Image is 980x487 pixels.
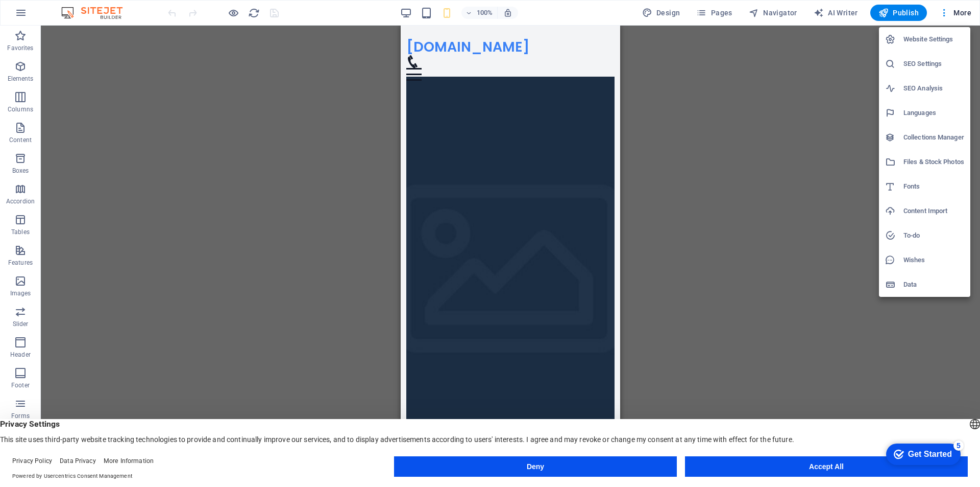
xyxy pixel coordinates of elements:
[903,254,964,266] h6: Wishes
[30,11,74,20] div: Get Started
[903,107,964,119] h6: Languages
[76,2,86,12] div: 5
[903,229,964,242] h6: To-do
[903,205,964,217] h6: Content Import
[903,58,964,70] h6: SEO Settings
[903,279,964,291] h6: Data
[903,33,964,45] h6: Website Settings
[8,5,83,27] div: Get Started 5 items remaining, 0% complete
[903,131,964,144] h6: Collections Manager
[903,180,964,193] h6: Fonts
[903,82,964,95] h6: SEO Analysis
[903,156,964,168] h6: Files & Stock Photos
